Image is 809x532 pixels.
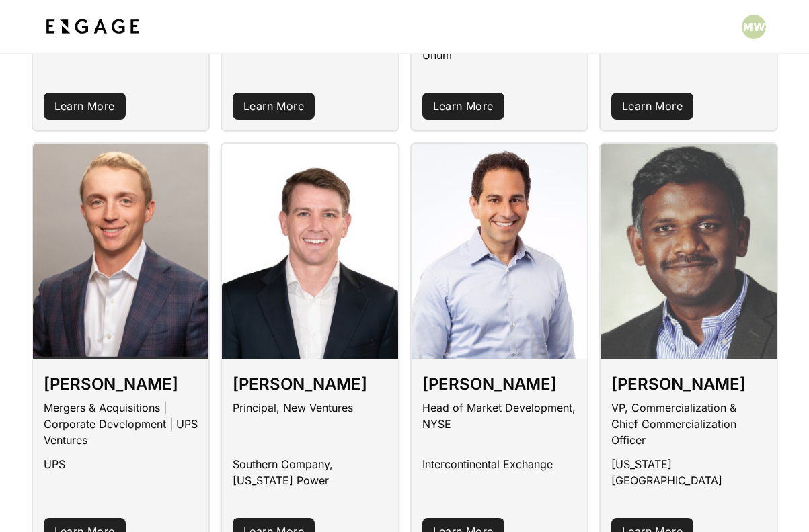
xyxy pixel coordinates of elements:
a: Learn More [44,93,126,120]
h3: [PERSON_NAME] [233,375,367,400]
h3: [PERSON_NAME] [44,375,178,400]
p: Head of Market Development, NYSE [422,400,577,440]
button: Open profile menu [742,15,766,39]
p: Unum [422,47,452,63]
a: Learn More [233,93,315,120]
p: Southern Company, [US_STATE] Power [233,456,387,488]
p: UPS [44,456,65,472]
a: Learn More [611,93,693,120]
a: Learn More [422,93,504,120]
p: Mergers & Acquisitions | Corporate Development | UPS Ventures [44,400,198,456]
p: [US_STATE][GEOGRAPHIC_DATA] [611,456,766,488]
h3: [PERSON_NAME] [422,375,557,400]
img: bdf1fb74-1727-4ba0-a5bd-bc74ae9fc70b.jpeg [43,15,143,39]
img: Profile picture of Michael Wood [742,15,766,39]
h3: [PERSON_NAME] [611,375,746,400]
p: Intercontinental Exchange [422,456,553,472]
p: VP, Commercialization & Chief Commercialization Officer [611,400,766,456]
p: Principal, New Ventures [233,400,353,424]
